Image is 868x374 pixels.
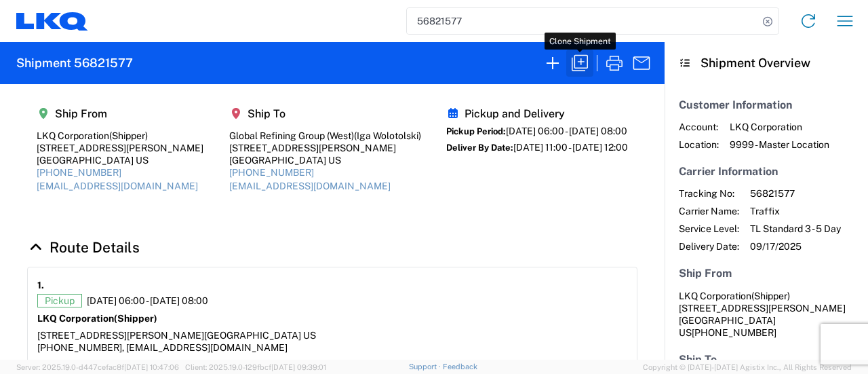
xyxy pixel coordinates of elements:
[679,187,739,200] span: Tracking No:
[16,55,133,71] h2: Shipment 56821577
[730,121,829,133] span: LKQ Corporation
[229,154,421,166] div: [GEOGRAPHIC_DATA] US
[229,130,421,142] div: Global Refining Group (West)
[16,363,179,371] span: Server: 2025.19.0-d447cefac8f
[665,42,868,84] header: Shipment Overview
[229,142,421,154] div: [STREET_ADDRESS][PERSON_NAME]
[37,330,204,341] span: [STREET_ADDRESS][PERSON_NAME]
[409,362,443,371] a: Support
[37,154,203,166] div: [GEOGRAPHIC_DATA] US
[37,130,203,142] div: LKQ Corporation
[124,363,179,371] span: [DATE] 10:47:06
[679,240,739,253] span: Delivery Date:
[751,291,790,301] span: (Shipper)
[114,313,157,324] span: (Shipper)
[692,327,776,338] span: [PHONE_NUMBER]
[109,130,148,141] span: (Shipper)
[679,291,751,301] span: LKQ Corporation
[229,107,421,120] h5: Ship To
[679,121,719,133] span: Account:
[513,142,628,153] span: [DATE] 11:00 - [DATE] 12:00
[271,363,326,371] span: [DATE] 09:39:01
[679,353,854,366] h5: Ship To
[204,330,316,341] span: [GEOGRAPHIC_DATA] US
[229,167,314,178] a: [PHONE_NUMBER]
[407,8,758,34] input: Shipment, tracking or reference number
[679,98,854,111] h5: Customer Information
[730,138,829,151] span: 9999 - Master Location
[37,107,203,120] h5: Ship From
[354,130,421,141] span: (Iga Wolotolski)
[446,107,628,120] h5: Pickup and Delivery
[643,361,852,373] span: Copyright © [DATE]-[DATE] Agistix Inc., All Rights Reserved
[679,165,854,178] h5: Carrier Information
[185,363,326,371] span: Client: 2025.19.0-129fbcf
[679,303,846,314] span: [STREET_ADDRESS][PERSON_NAME]
[679,138,719,151] span: Location:
[446,126,506,136] span: Pickup Period:
[750,223,841,235] span: TL Standard 3 - 5 Day
[37,277,44,294] strong: 1.
[679,205,739,217] span: Carrier Name:
[37,142,203,154] div: [STREET_ADDRESS][PERSON_NAME]
[37,294,82,307] span: Pickup
[506,126,627,136] span: [DATE] 06:00 - [DATE] 08:00
[87,295,208,307] span: [DATE] 06:00 - [DATE] 08:00
[750,240,841,253] span: 09/17/2025
[679,267,854,280] h5: Ship From
[750,205,841,217] span: Traffix
[229,181,391,191] a: [EMAIL_ADDRESS][DOMAIN_NAME]
[679,290,854,339] address: [GEOGRAPHIC_DATA] US
[37,181,198,191] a: [EMAIL_ADDRESS][DOMAIN_NAME]
[750,187,841,200] span: 56821577
[27,239,140,256] a: Hide Details
[37,341,627,354] div: [PHONE_NUMBER], [EMAIL_ADDRESS][DOMAIN_NAME]
[679,223,739,235] span: Service Level:
[443,362,477,371] a: Feedback
[37,313,157,324] strong: LKQ Corporation
[446,143,513,153] span: Deliver By Date:
[37,167,121,178] a: [PHONE_NUMBER]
